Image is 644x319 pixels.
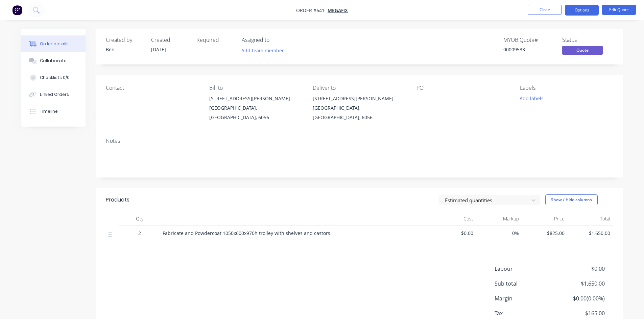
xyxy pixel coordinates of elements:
[21,69,86,86] button: Checklists 0/0
[238,46,287,55] button: Add team member
[476,212,522,225] div: Markup
[296,7,328,14] span: Order #641 -
[520,85,613,91] div: Labels
[151,46,166,53] span: [DATE]
[106,46,143,53] div: Ben
[554,280,604,288] span: $1,650.00
[562,46,603,54] span: Quote
[313,103,405,122] div: [GEOGRAPHIC_DATA], [GEOGRAPHIC_DATA], 6056
[106,196,129,204] div: Products
[545,194,598,205] button: Show / Hide columns
[106,37,143,43] div: Created by
[313,85,405,91] div: Deliver to
[12,5,22,15] img: Factory
[242,46,288,55] button: Add team member
[40,91,69,98] div: Linked Orders
[562,37,613,43] div: Status
[565,5,599,16] button: Options
[21,103,86,120] button: Timeline
[503,37,554,43] div: MYOB Quote #
[40,41,69,47] div: Order details
[554,265,604,273] span: $0.00
[242,37,309,43] div: Assigned to
[209,94,302,122] div: [STREET_ADDRESS][PERSON_NAME][GEOGRAPHIC_DATA], [GEOGRAPHIC_DATA], 6056
[524,230,565,237] span: $825.00
[416,85,509,91] div: PO
[106,85,198,91] div: Contact
[21,86,86,103] button: Linked Orders
[570,230,610,237] span: $1,650.00
[516,94,547,103] button: Add labels
[163,230,332,236] span: Fabricate and Powdercoat 1050x600x970h trolley with shelves and castors.
[567,212,613,225] div: Total
[138,230,141,237] span: 2
[21,35,86,52] button: Order details
[554,309,604,317] span: $165.00
[522,212,567,225] div: Price
[40,108,58,114] div: Timeline
[328,7,348,14] a: MEGAFIX
[528,5,562,15] button: Close
[495,280,555,288] span: Sub total
[554,294,604,302] span: $0.00 ( 0.00 %)
[495,265,555,273] span: Labour
[119,212,160,225] div: Qty
[430,212,476,225] div: Cost
[503,46,554,53] div: 00009533
[209,103,302,122] div: [GEOGRAPHIC_DATA], [GEOGRAPHIC_DATA], 6056
[479,230,519,237] span: 0%
[106,138,613,144] div: Notes
[196,37,234,43] div: Required
[495,294,555,302] span: Margin
[313,94,405,103] div: [STREET_ADDRESS][PERSON_NAME]
[21,52,86,69] button: Collaborate
[433,230,473,237] span: $0.00
[40,58,67,64] div: Collaborate
[151,37,188,43] div: Created
[209,94,302,103] div: [STREET_ADDRESS][PERSON_NAME]
[40,75,70,81] div: Checklists 0/0
[602,5,636,15] button: Edit Quote
[495,309,555,317] span: Tax
[313,94,405,122] div: [STREET_ADDRESS][PERSON_NAME][GEOGRAPHIC_DATA], [GEOGRAPHIC_DATA], 6056
[209,85,302,91] div: Bill to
